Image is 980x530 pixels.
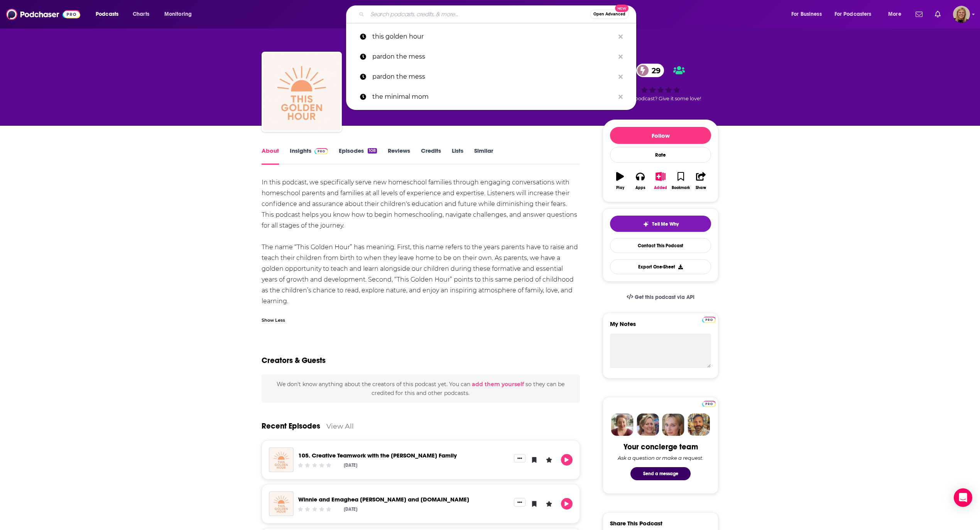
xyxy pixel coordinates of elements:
div: Rate [610,147,711,163]
button: Follow [610,127,711,144]
span: For Business [791,9,822,20]
span: We don't know anything about the creators of this podcast yet . You can so they can be credited f... [277,381,564,396]
img: Podchaser - Follow, Share and Rate Podcasts [6,7,80,22]
button: Leave a Rating [543,454,555,466]
button: open menu [90,8,128,20]
img: This Golden Hour [263,53,340,130]
a: Pro website [702,400,716,407]
img: Podchaser Pro [702,401,716,407]
a: 105. Creative Teamwork with the Bryant Family [298,452,457,459]
div: Play [616,186,624,190]
span: New [615,5,629,12]
a: View All [326,422,354,430]
button: Show More Button [514,498,525,506]
a: About [262,147,279,165]
button: Added [651,167,671,195]
div: [DATE] [344,462,357,468]
span: 29 [644,64,664,77]
button: Send a message [630,467,691,480]
div: Ask a question or make a request. [618,455,703,461]
a: Get this podcast via API [620,288,701,307]
img: Jon Profile [688,414,710,436]
div: Community Rating: 0 out of 5 [297,506,332,512]
h3: Share This Podcast [610,520,662,527]
div: Share [696,186,706,190]
span: Get this podcast via API [635,294,694,300]
p: the minimal mom [372,87,615,107]
button: Play [561,454,573,466]
a: Credits [421,147,441,165]
span: Open Advanced [593,12,625,16]
a: pardon the mess [346,67,636,87]
button: Show More Button [514,454,525,462]
button: Open AdvancedNew [590,10,629,19]
div: 108 [368,148,377,154]
button: open menu [786,8,831,20]
button: Export One-Sheet [610,259,711,274]
button: tell me why sparkleTell Me Why [610,216,711,232]
a: Charts [128,8,154,20]
button: Play [610,167,630,195]
div: In this podcast, we specifically serve new homeschool families through engaging conversations wit... [262,177,580,307]
button: Bookmark [671,167,691,195]
a: Pro website [702,316,716,323]
img: Winnie and Emaghea Lau and cashsmartforlife.com [269,491,294,516]
a: Episodes108 [339,147,377,165]
div: Added [654,186,667,190]
a: Show notifications dropdown [932,8,944,21]
a: pardon the mess [346,47,636,67]
img: Podchaser Pro [702,317,716,323]
img: 105. Creative Teamwork with the Bryant Family [269,447,294,472]
div: [DATE] [344,506,357,512]
div: 29Good podcast? Give it some love! [603,59,718,106]
a: Winnie and Emaghea Lau and cashsmartforlife.com [298,496,469,503]
div: Open Intercom Messenger [954,488,972,507]
img: Jules Profile [662,414,684,436]
a: Similar [474,147,493,165]
a: the minimal mom [346,87,636,107]
a: Contact This Podcast [610,238,711,253]
button: open menu [159,8,202,20]
a: Reviews [388,147,410,165]
div: Your concierge team [623,442,698,452]
div: Search podcasts, credits, & more... [353,5,644,23]
p: pardon the mess [372,67,615,87]
h2: Creators & Guests [262,356,326,365]
button: Leave a Rating [543,498,555,510]
p: this golden hour [372,27,615,47]
a: 29 [636,64,664,77]
img: Podchaser Pro [314,148,328,154]
button: open menu [883,8,911,20]
span: Good podcast? Give it some love! [620,96,701,101]
p: pardon the mess [372,47,615,67]
img: User Profile [953,6,970,23]
a: Recent Episodes [262,421,320,431]
div: Community Rating: 0 out of 5 [297,462,332,468]
button: add them yourself [472,381,524,387]
a: Lists [452,147,463,165]
div: Apps [635,186,645,190]
button: Bookmark Episode [529,498,540,510]
button: Share [691,167,711,195]
img: tell me why sparkle [643,221,649,227]
button: open menu [830,8,883,20]
div: Bookmark [672,186,690,190]
span: Podcasts [96,9,118,20]
img: Barbara Profile [637,414,659,436]
button: Apps [630,167,650,195]
span: Monitoring [164,9,192,20]
button: Bookmark Episode [529,454,540,466]
span: Logged in as avansolkema [953,6,970,23]
span: Charts [133,9,149,20]
span: For Podcasters [835,9,872,20]
button: Play [561,498,573,510]
img: Sydney Profile [611,414,634,436]
a: Show notifications dropdown [912,8,926,21]
a: this golden hour [346,27,636,47]
span: More [888,9,901,20]
input: Search podcasts, credits, & more... [367,8,590,20]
